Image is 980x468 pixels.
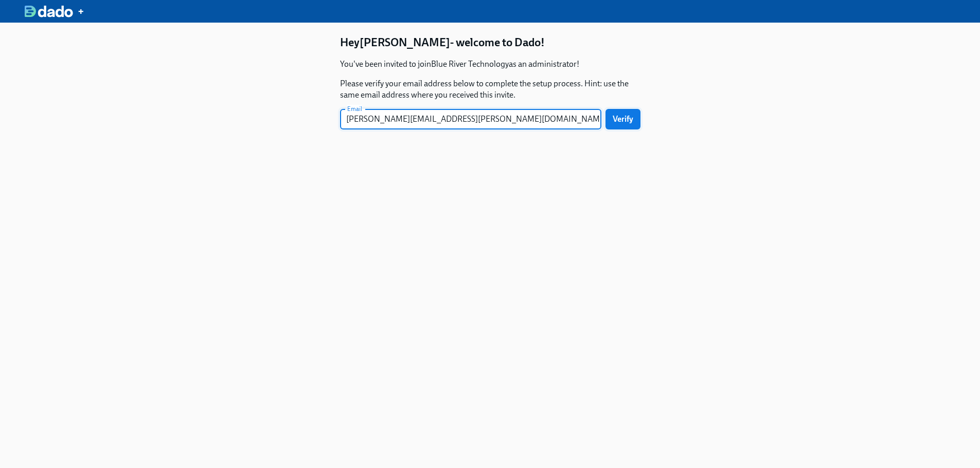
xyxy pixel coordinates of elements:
h4: Hey [PERSON_NAME] - welcome to Dado! [340,35,640,50]
div: + [77,5,84,17]
button: Verify [605,109,640,129]
img: Blue River Technology [88,5,129,17]
img: dado [25,5,73,17]
span: Verify [613,114,633,124]
p: Please verify your email address below to complete the setup process. Hint: use the same email ad... [340,78,640,101]
p: You've been invited to join Blue River Technology as an administrator! [340,59,640,70]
